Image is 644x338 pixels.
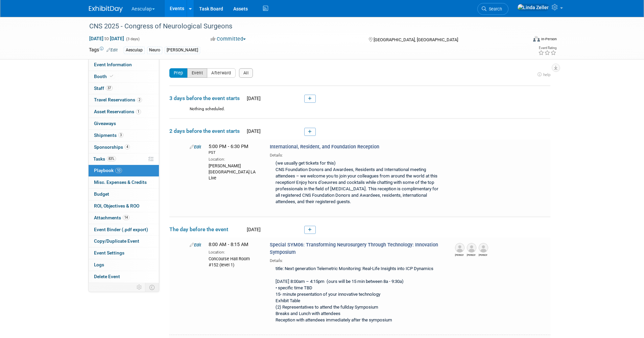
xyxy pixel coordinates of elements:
[455,243,464,252] img: Dr. Andreas Bunge
[270,242,438,255] span: Special SYM06: Transforming Neurosurgery Through Technology: Innovation Symposium
[533,36,540,42] img: Format-Inperson.png
[94,86,113,91] span: Staff
[124,47,145,54] div: Aesculap
[477,3,508,15] a: Search
[209,248,260,255] div: Location:
[94,227,148,232] span: Event Binder (.pdf export)
[169,68,188,78] button: Prep
[94,109,141,114] span: Asset Reservations
[89,165,159,176] a: Playbook10
[145,283,159,292] td: Toggle Event Tabs
[543,72,550,77] span: help
[190,144,201,149] a: Edit
[89,236,159,247] a: Copy/Duplicate Event
[89,271,159,283] a: Delete Event
[103,36,110,41] span: to
[89,59,159,71] a: Event Information
[94,250,124,256] span: Event Settings
[89,200,159,212] a: ROI, Objectives & ROO
[467,243,476,252] img: Matt Fritz
[94,191,109,197] span: Budget
[118,132,123,138] span: 3
[479,252,487,257] div: Jay Schrader
[89,6,123,13] img: ExhibitDay
[94,238,139,244] span: Copy/Duplicate Event
[165,47,200,54] div: [PERSON_NAME]
[487,35,557,45] div: Event Format
[89,177,159,188] a: Misc. Expenses & Credits
[209,255,260,268] div: Concourse Hall Room #152 (level 1)
[89,106,159,118] a: Asset Reservations1
[94,74,115,79] span: Booth
[455,252,463,257] div: Dr. Andreas Bunge
[190,242,201,247] a: Edit
[169,95,244,102] span: 3 days before the event starts
[89,247,159,259] a: Event Settings
[94,215,129,220] span: Attachments
[538,46,556,50] div: Event Rating
[270,158,444,208] div: (we usually get tickets for this) CNS Foundation Donors and Awardees, Residents and International...
[89,142,159,153] a: Sponsorships4
[94,262,104,267] span: Logs
[115,168,122,173] span: 10
[136,109,141,114] span: 1
[245,227,261,232] span: [DATE]
[125,37,140,41] span: (3 days)
[94,144,130,150] span: Sponsorships
[517,4,549,11] img: Linda Zeller
[94,168,122,173] span: Playbook
[94,274,120,279] span: Delete Event
[486,6,502,11] span: Search
[187,68,208,78] button: Event
[479,243,488,252] img: Jay Schrader
[541,37,557,42] div: In-Person
[169,127,244,135] span: 2 days before the event starts
[94,132,123,138] span: Shipments
[107,156,116,161] span: 83%
[94,62,132,67] span: Event Information
[106,48,118,52] a: Edit
[89,153,159,165] a: Tasks83%
[270,144,379,150] span: International, Resident, and Foundation Reception
[123,215,129,220] span: 14
[89,118,159,129] a: Giveaways
[89,46,118,54] td: Tags
[89,35,124,42] span: [DATE] [DATE]
[137,97,142,102] span: 2
[94,97,142,102] span: Travel Reservations
[245,96,261,101] span: [DATE]
[89,224,159,236] a: Event Binder (.pdf export)
[209,150,260,155] div: PST
[89,259,159,271] a: Logs
[110,74,113,78] i: Booth reservation complete
[270,256,444,264] div: Details:
[147,47,162,54] div: Neuro
[94,203,139,209] span: ROI, Objectives & ROO
[207,68,236,78] button: Afterward
[209,144,260,155] span: 5:00 PM - 6:30 PM
[94,179,147,185] span: Misc. Expenses & Credits
[134,283,145,292] td: Personalize Event Tab Strip
[106,86,113,91] span: 37
[89,83,159,94] a: Staff37
[125,144,130,149] span: 4
[89,130,159,141] a: Shipments3
[89,71,159,82] a: Booth
[209,242,248,247] span: 8:00 AM - 8:15 AM
[87,20,517,32] div: CNS 2025 - Congress of Neurological Surgeons
[208,35,248,43] button: Committed
[169,106,550,118] div: Nothing scheduled.
[89,94,159,106] a: Travel Reservations2
[270,150,444,158] div: Details:
[169,226,244,233] span: The day before the event
[89,212,159,224] a: Attachments14
[245,128,261,134] span: [DATE]
[94,121,116,126] span: Giveaways
[209,155,260,162] div: Location:
[239,68,253,78] button: All
[209,162,260,181] div: [PERSON_NAME] [GEOGRAPHIC_DATA] LA Live
[93,156,116,162] span: Tasks
[467,252,475,257] div: Matt Fritz
[374,37,458,42] span: [GEOGRAPHIC_DATA], [GEOGRAPHIC_DATA]
[89,189,159,200] a: Budget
